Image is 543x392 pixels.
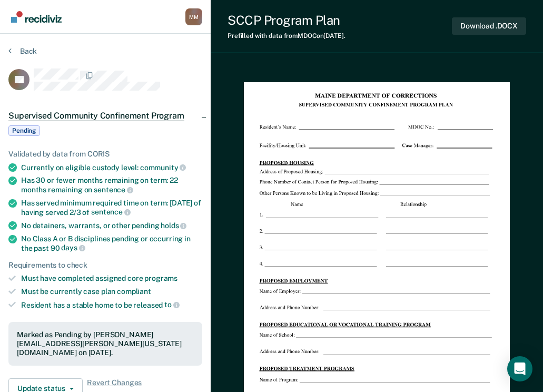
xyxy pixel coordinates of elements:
img: Recidiviz [11,11,62,23]
div: Has 30 or fewer months remaining on term: 22 months remaining on [21,176,202,194]
div: Currently on eligible custody level: [21,163,202,172]
span: Pending [8,125,40,136]
span: programs [144,274,177,282]
div: Resident has a stable home to be released [21,300,202,310]
span: days [61,243,85,252]
span: community [140,163,186,172]
div: Validated by data from CORIS [8,150,202,159]
button: Back [8,46,37,56]
div: Requirements to check [8,261,202,270]
button: Profile dropdown button [185,8,202,25]
span: Supervised Community Confinement Program [8,111,184,121]
span: to [164,300,180,309]
div: Marked as Pending by [PERSON_NAME][EMAIL_ADDRESS][PERSON_NAME][US_STATE][DOMAIN_NAME] on [DATE]. [17,330,194,357]
div: No Class A or B disciplines pending or occurring in the past 90 [21,234,202,252]
div: No detainers, warrants, or other pending [21,221,202,230]
span: sentence [91,208,131,216]
div: Has served minimum required time on term: [DATE] of having served 2/3 of [21,199,202,217]
div: Must be currently case plan [21,287,202,296]
div: Open Intercom Messenger [507,356,532,381]
span: sentence [94,185,133,194]
span: holds [161,221,186,230]
div: Prefilled with data from MDOC on [DATE] . [228,32,345,40]
div: M M [185,8,202,25]
div: SCCP Program Plan [228,13,345,28]
button: Download .DOCX [452,17,526,35]
span: compliant [117,287,151,296]
div: Must have completed assigned core [21,274,202,283]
